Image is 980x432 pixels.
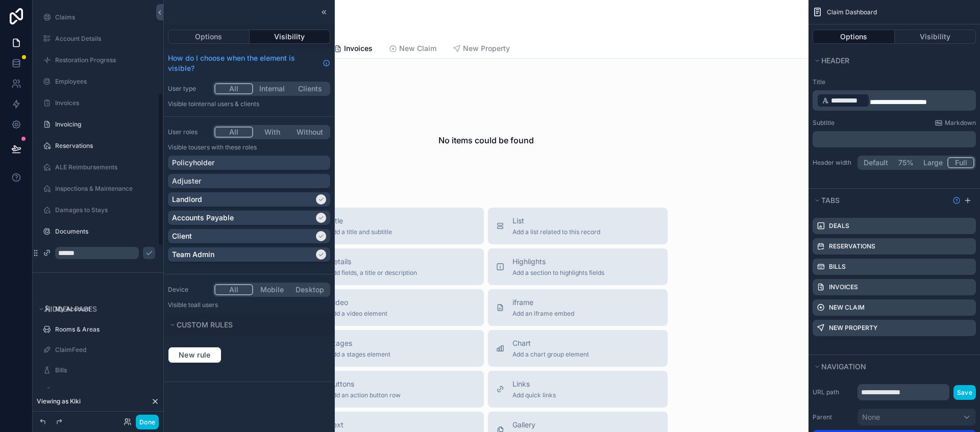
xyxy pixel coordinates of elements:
span: Add a title and subtitle [329,228,392,236]
span: List [512,216,600,226]
span: Highlights [512,257,604,267]
button: Clients [291,83,329,94]
span: Add a video element [329,310,387,318]
span: Add a section to highlights fields [512,269,604,277]
label: Rooms & Areas [55,325,151,334]
button: Done [136,415,159,429]
label: Device [168,286,209,294]
span: Viewing as Kiki [37,397,81,405]
span: Tabs [821,196,840,205]
button: All [214,284,253,295]
span: Claim Dashboard [827,8,877,16]
button: Visibility [895,30,976,44]
button: Desktop [291,284,329,295]
label: Bills [829,263,846,271]
button: Options [813,30,895,44]
label: URL path [813,388,853,396]
button: With [253,126,291,138]
label: My Account [55,305,151,313]
label: Subtitle [813,119,835,127]
span: Add an iframe embed [512,310,574,318]
span: Invoices [344,43,373,54]
button: Tabs [813,193,948,208]
button: Options [168,30,250,44]
label: Header width [813,159,853,167]
span: How do I choose when the element is visible? [168,53,318,73]
label: Dashboards [55,387,151,395]
p: Client [172,231,192,241]
button: Mobile [253,284,291,295]
button: ButtonsAdd an action button row [304,371,484,408]
svg: Show help information [952,196,961,205]
label: Damages to Stays [55,206,151,214]
label: Reservations [55,142,151,150]
button: Visibility [250,30,331,44]
span: Details [329,257,417,267]
label: Parent [813,413,853,421]
label: Invoices [55,99,151,107]
p: Visible to [168,100,330,108]
span: Add a stages element [329,350,390,359]
div: scrollable content [813,131,976,147]
button: LinksAdd quick links [488,371,668,408]
label: Account Details [55,35,151,43]
button: Custom rules [168,318,324,332]
a: How do I choose when the element is visible? [168,53,330,73]
button: StagesAdd a stages element [304,330,484,367]
button: Navigation [813,360,970,374]
button: New rule [168,347,222,363]
span: Video [329,297,387,308]
label: New Property [829,324,877,332]
span: New rule [175,350,215,360]
button: VideoAdd a video element [304,289,484,326]
button: ListAdd a list related to this record [488,208,668,244]
p: Adjuster [172,176,201,186]
span: Add an action button row [329,391,401,399]
button: All [214,126,253,138]
button: Hidden pages [37,302,153,316]
span: New Claim [399,43,436,54]
span: Add quick links [512,391,556,399]
button: Without [291,126,329,138]
span: Gallery [512,420,577,430]
span: Navigation [821,362,866,371]
span: Add fields, a title or description [329,269,417,277]
button: Internal [253,83,291,94]
span: all users [194,301,218,309]
button: ChartAdd a chart group element [488,330,668,367]
span: Stages [329,338,390,348]
button: Full [947,157,974,168]
span: Add a chart group element [512,350,589,359]
button: iframeAdd an iframe embed [488,289,668,326]
button: 75% [893,157,919,168]
a: Invoicing [55,120,151,129]
button: Save [953,385,976,400]
button: All [214,83,253,94]
span: Header [821,56,849,65]
button: HighlightsAdd a section to highlights fields [488,248,668,285]
p: Team Admin [172,249,214,260]
p: Visible to [168,143,330,151]
label: Inspections & Maintenance [55,185,151,193]
label: ALE Reimbursements [55,163,151,171]
p: Policyholder [172,158,214,168]
span: Markdown [945,119,976,127]
div: scrollable content [813,90,976,111]
label: Claims [55,13,151,21]
button: None [857,409,976,426]
label: ClaimFeed [55,346,151,354]
a: Markdown [935,119,976,127]
label: Title [813,78,976,86]
span: Links [512,379,556,389]
label: Bills [55,366,151,374]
